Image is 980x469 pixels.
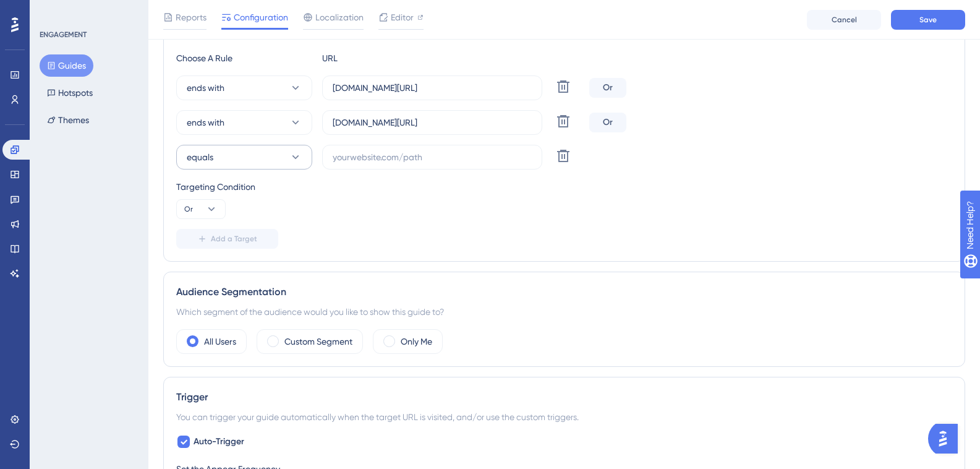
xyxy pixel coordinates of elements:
[928,420,965,457] iframe: UserGuiding AI Assistant Launcher
[589,78,626,98] div: Or
[234,10,288,25] span: Configuration
[187,115,224,130] span: ends with
[29,3,77,18] span: Need Help?
[187,150,213,165] span: equals
[176,229,278,249] button: Add a Target
[315,10,364,25] span: Localization
[322,51,458,66] div: URL
[211,234,257,244] span: Add a Target
[176,10,207,25] span: Reports
[194,434,244,449] span: Auto-Trigger
[919,15,937,25] span: Save
[176,51,312,66] div: Choose A Rule
[176,199,226,219] button: Or
[40,82,100,104] button: Hotspots
[391,10,414,25] span: Editor
[333,150,532,164] input: yourwebsite.com/path
[176,304,952,319] div: Which segment of the audience would you like to show this guide to?
[589,113,626,132] div: Or
[40,109,96,131] button: Themes
[176,179,952,194] div: Targeting Condition
[832,15,857,25] span: Cancel
[204,334,236,349] label: All Users
[401,334,432,349] label: Only Me
[176,110,312,135] button: ends with
[333,81,532,95] input: yourwebsite.com/path
[40,30,87,40] div: ENGAGEMENT
[176,75,312,100] button: ends with
[40,54,93,77] button: Guides
[176,145,312,170] button: equals
[807,10,881,30] button: Cancel
[891,10,965,30] button: Save
[176,285,952,299] div: Audience Segmentation
[184,204,193,214] span: Or
[333,116,532,129] input: yourwebsite.com/path
[176,410,952,424] div: You can trigger your guide automatically when the target URL is visited, and/or use the custom tr...
[187,80,224,95] span: ends with
[284,334,352,349] label: Custom Segment
[176,390,952,405] div: Trigger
